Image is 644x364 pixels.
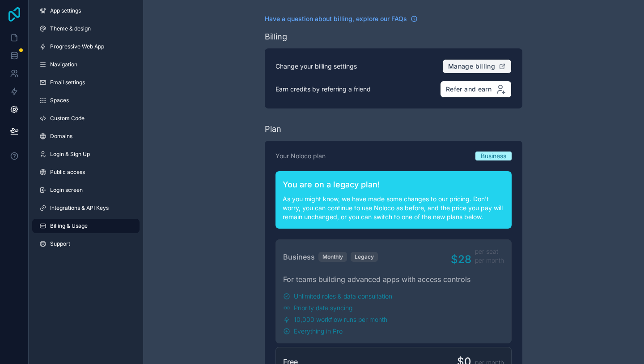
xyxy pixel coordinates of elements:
h2: You are on a legacy plan! [283,178,504,191]
a: Domains [32,129,140,143]
span: $28 [451,252,471,267]
span: Domains [50,133,72,140]
div: Billing [265,30,287,43]
span: Business [283,251,315,262]
span: Public access [50,169,85,176]
a: App settings [32,4,140,18]
span: Email settings [50,79,85,86]
span: 10,000 workflow runs per month [294,315,387,324]
span: Login screen [50,186,83,194]
div: Plan [265,123,281,135]
button: Refer and earn [440,81,512,98]
a: Spaces [32,93,140,108]
span: Unlimited roles & data consultation [294,292,392,301]
span: App settings [50,7,81,14]
p: Your Noloco plan [275,152,326,160]
a: Theme & design [32,22,140,36]
a: Email settings [32,75,140,90]
span: Refer and earn [446,85,491,93]
span: Navigation [50,61,77,68]
div: Legacy [351,252,378,262]
a: Have a question about billing, explore our FAQs [265,14,418,23]
p: As you might know, we have made some changes to our pricing. Don't worry, you can continue to use... [283,195,504,221]
a: Navigation [32,57,140,72]
span: Everything in Pro [294,327,343,336]
span: Login & Sign Up [50,151,90,158]
a: Login & Sign Up [32,147,140,161]
div: Monthly [318,252,347,262]
button: Manage billing [442,59,512,74]
p: Earn credits by referring a friend [275,85,371,94]
a: Support [32,237,140,251]
a: Public access [32,165,140,179]
span: Business [481,152,506,160]
a: Custom Code [32,111,140,126]
span: Spaces [50,97,69,104]
span: Billing & Usage [50,222,88,230]
span: Manage billing [448,62,495,70]
span: per seat [475,247,504,256]
span: Integrations & API Keys [50,204,109,212]
p: Change your billing settings [275,62,357,71]
a: Integrations & API Keys [32,201,140,215]
a: Progressive Web App [32,39,140,54]
a: Login screen [32,183,140,197]
span: Have a question about billing, explore our FAQs [265,14,407,23]
span: Theme & design [50,25,91,32]
span: per month [475,256,504,265]
div: For teams building advanced apps with access controls [283,274,504,285]
a: Billing & Usage [32,219,140,233]
span: Support [50,240,70,247]
span: Progressive Web App [50,43,104,50]
span: Custom Code [50,115,85,122]
span: Priority data syncing [294,303,352,312]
